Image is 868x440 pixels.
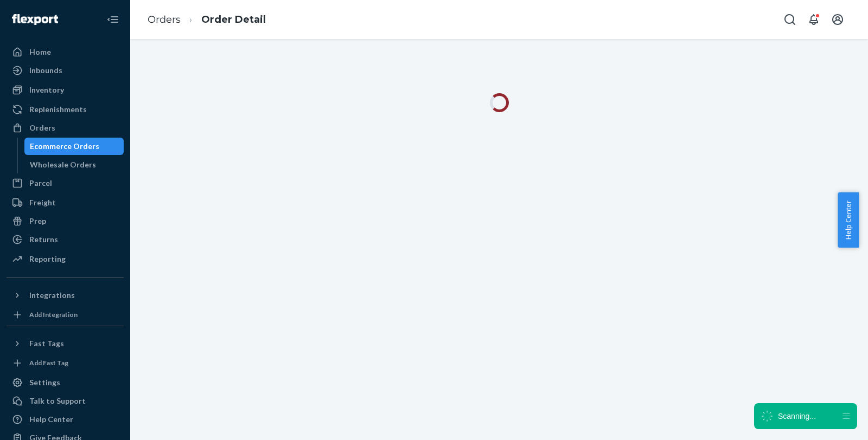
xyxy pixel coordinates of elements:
div: Talk to Support [29,396,86,406]
div: Inbounds [29,65,62,76]
button: Fast Tags [7,335,124,352]
div: Add Integration [29,310,78,319]
a: Talk to Support [7,392,124,410]
div: Parcel [29,178,52,189]
a: Orders [7,119,124,137]
a: Wholesale Orders [24,156,124,173]
img: Flexport logo [12,14,58,25]
a: Parcel [7,174,124,192]
div: Orders [29,122,55,133]
div: Prep [29,216,46,227]
div: Home [29,47,51,57]
a: Replenishments [7,101,124,118]
button: Integrations [7,287,124,304]
button: Help Center [838,192,859,248]
button: Open Search Box [779,9,801,30]
a: Reporting [7,250,124,268]
button: Open notifications [803,9,825,30]
a: Orders [148,14,181,25]
div: Wholesale Orders [30,159,96,170]
div: Reporting [29,254,66,264]
a: Order Detail [201,14,266,25]
a: Help Center [7,411,124,428]
a: Ecommerce Orders [24,138,124,155]
a: Add Fast Tag [7,357,124,370]
div: Settings [29,377,60,388]
button: Close Navigation [102,9,124,30]
a: Home [7,43,124,61]
div: Freight [29,197,56,208]
a: Add Integration [7,308,124,321]
div: Integrations [29,290,75,301]
a: Freight [7,194,124,211]
div: Add Fast Tag [29,358,68,367]
div: Ecommerce Orders [30,141,99,152]
div: Replenishments [29,104,87,115]
div: Help Center [29,414,73,425]
a: Prep [7,212,124,230]
a: Inventory [7,81,124,99]
a: Inbounds [7,62,124,79]
div: Returns [29,234,58,245]
button: Open account menu [827,9,848,30]
a: Settings [7,374,124,391]
ol: breadcrumbs [139,4,275,36]
a: Returns [7,231,124,248]
div: Fast Tags [29,338,64,349]
div: Inventory [29,85,64,95]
